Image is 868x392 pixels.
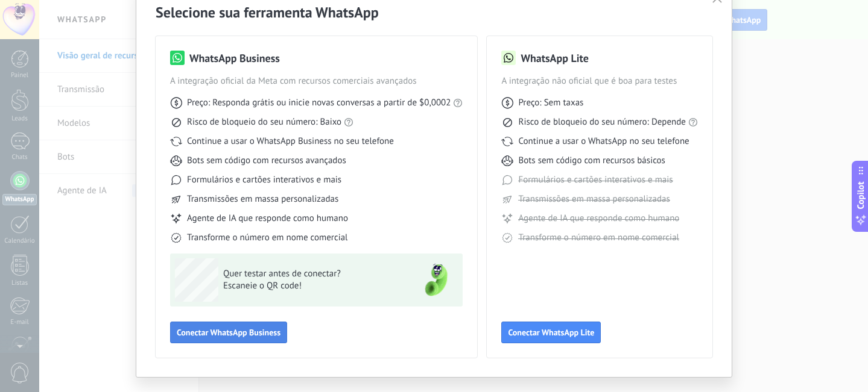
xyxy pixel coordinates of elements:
[170,75,463,87] span: A integração oficial da Meta com recursos comerciais avançados
[223,280,399,292] span: Escaneie o QR code!
[156,3,712,22] h2: Selecione sua ferramenta WhatsApp
[501,75,698,87] span: A integração não oficial que é boa para testes
[187,135,394,148] span: Continue a usar o WhatsApp Business no seu telefone
[518,174,673,186] span: Formulários e cartões interativos e mais
[501,322,601,343] button: Conectar WhatsApp Lite
[187,193,338,205] span: Transmissões em massa personalizadas
[187,155,346,167] span: Bots sem código com recursos avançados
[187,232,347,244] span: Transforme o número em nome comercial
[187,116,341,128] span: Risco de bloqueio do seu número: Baixo
[518,116,686,128] span: Risco de bloqueio do seu número: Depende
[177,328,280,337] span: Conectar WhatsApp Business
[518,155,665,167] span: Bots sem código com recursos básicos
[187,174,341,186] span: Formulários e cartões interativos e mais
[223,268,399,280] span: Quer testar antes de conectar?
[170,322,287,343] button: Conectar WhatsApp Business
[187,213,348,225] span: Agente de IA que responde como humano
[414,258,458,302] img: green-phone.png
[518,97,583,109] span: Preço: Sem taxas
[518,213,679,225] span: Agente de IA que responde como humano
[518,232,679,244] span: Transforme o número em nome comercial
[855,181,867,209] span: Copilot
[189,51,280,66] h3: WhatsApp Business
[518,193,670,205] span: Transmissões em massa personalizadas
[521,51,588,66] h3: WhatsApp Lite
[508,328,594,337] span: Conectar WhatsApp Lite
[518,135,689,148] span: Continue a usar o WhatsApp no seu telefone
[187,97,451,109] span: Preço: Responda grátis ou inicie novas conversas a partir de $0,0002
